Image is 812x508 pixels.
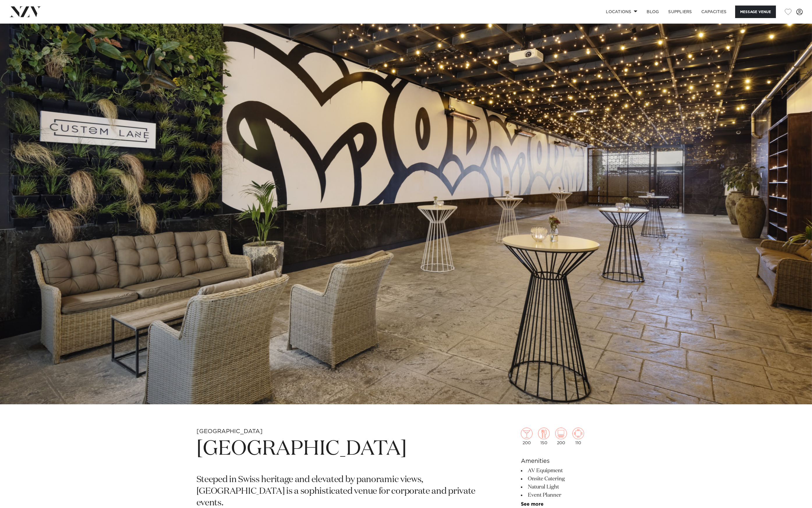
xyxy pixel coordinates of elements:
button: Message Venue [735,6,776,18]
li: Event Planner [521,491,616,499]
li: Onsite Catering [521,475,616,483]
li: AV Equipment [521,467,616,475]
img: cocktail.png [521,428,533,439]
div: 150 [538,428,550,445]
img: nzv-logo.png [9,6,41,17]
img: dining.png [538,428,550,439]
img: theatre.png [555,428,567,439]
h6: Amenities [521,457,616,465]
h1: [GEOGRAPHIC_DATA] [197,436,480,463]
div: 200 [555,428,567,445]
li: Natural Light [521,483,616,491]
div: 110 [572,428,584,445]
img: meeting.png [572,428,584,439]
a: BLOG [642,6,664,18]
a: Locations [601,6,642,18]
a: SUPPLIERS [664,6,696,18]
div: 200 [521,428,533,445]
small: [GEOGRAPHIC_DATA] [197,428,263,434]
a: Capacities [697,6,731,18]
